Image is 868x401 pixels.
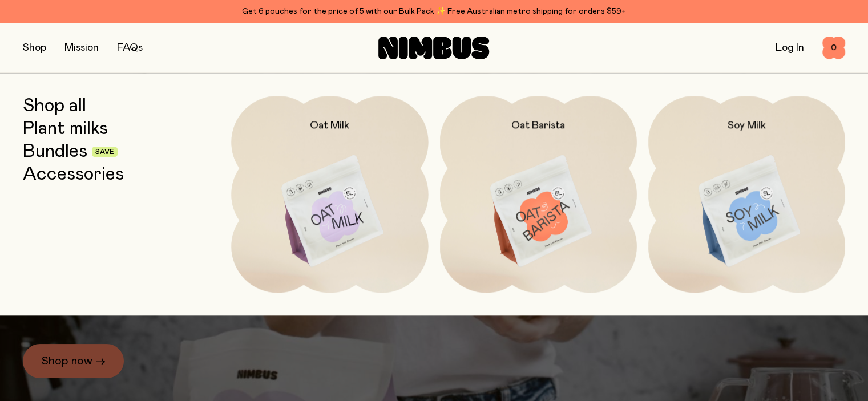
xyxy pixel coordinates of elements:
[23,141,87,162] a: Bundles
[23,5,845,18] div: Get 6 pouches for the price of 5 with our Bulk Pack ✨ Free Australian metro shipping for orders $59+
[776,43,804,53] a: Log In
[648,96,845,293] a: Soy Milk
[511,119,565,132] h2: Oat Barista
[440,96,637,293] a: Oat Barista
[23,164,124,185] a: Accessories
[231,96,428,293] a: Oat Milk
[728,119,766,132] h2: Soy Milk
[64,43,99,53] a: Mission
[822,37,845,59] button: 0
[23,96,86,116] a: Shop all
[117,43,143,53] a: FAQs
[23,119,108,139] a: Plant milks
[95,149,114,156] span: Save
[310,119,349,132] h2: Oat Milk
